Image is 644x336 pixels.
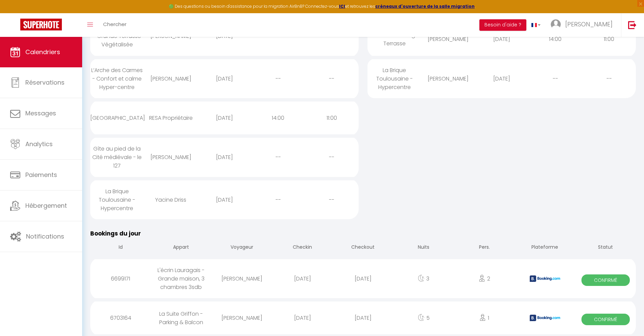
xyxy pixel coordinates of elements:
[103,21,126,28] span: Chercher
[367,59,421,98] div: La Brique Toulousaine - Hypercentre
[454,238,515,257] th: Pers.
[272,307,333,329] div: [DATE]
[454,307,515,329] div: 1
[26,232,64,241] span: Notifications
[251,107,305,129] div: 14:00
[333,238,393,257] th: Checkout
[421,28,475,50] div: [PERSON_NAME]
[144,107,198,129] div: RESA Propriétaire
[475,28,529,50] div: [DATE]
[144,189,198,211] div: Yacine Driss
[333,307,393,329] div: [DATE]
[528,28,582,50] div: 14:00
[5,3,26,23] button: Ouvrir le widget de chat LiveChat
[305,189,359,211] div: --
[90,229,141,238] span: Bookings du jour
[551,19,561,29] img: ...
[305,107,359,129] div: 11:00
[212,268,272,290] div: [PERSON_NAME]
[515,238,575,257] th: Plateforme
[628,21,637,29] img: logout
[251,189,305,211] div: --
[582,28,636,50] div: 11:00
[144,68,198,90] div: [PERSON_NAME]
[212,307,272,329] div: [PERSON_NAME]
[25,48,60,56] span: Calendriers
[305,146,359,168] div: --
[198,189,252,211] div: [DATE]
[90,238,151,257] th: Id
[25,140,53,148] span: Analytics
[25,201,67,210] span: Hébergement
[90,268,151,290] div: 6699171
[151,238,211,257] th: Appart
[98,13,132,37] a: Chercher
[530,315,560,321] img: booking2.png
[475,68,529,90] div: [DATE]
[20,19,62,30] img: Super Booking
[575,238,636,257] th: Statut
[90,307,151,329] div: 6703164
[565,20,613,28] span: [PERSON_NAME]
[528,68,582,90] div: --
[393,238,454,257] th: Nuits
[421,68,475,90] div: [PERSON_NAME]
[581,314,630,325] span: Confirmé
[479,19,526,31] button: Besoin d'aide ?
[198,146,252,168] div: [DATE]
[151,303,211,333] div: La Suite Griffon - Parking & Balcon
[393,268,454,290] div: 3
[90,180,144,219] div: La Brique Toulousaine - Hypercentre
[151,259,211,298] div: L'écrin Lauragais - Grande maison, 3 chambres 3sdb
[25,171,57,179] span: Paiements
[530,275,560,282] img: booking2.png
[90,107,144,129] div: [GEOGRAPHIC_DATA]
[454,268,515,290] div: 2
[25,109,56,117] span: Messages
[251,146,305,168] div: --
[333,268,393,290] div: [DATE]
[582,68,636,90] div: --
[25,78,65,87] span: Réservations
[198,107,252,129] div: [DATE]
[272,238,333,257] th: Checkin
[90,138,144,177] div: Gîte au pied de la Cité médiévale - le 127
[546,13,621,37] a: ... [PERSON_NAME]
[212,238,272,257] th: Voyageur
[375,3,475,9] a: créneaux d'ouverture de la salle migration
[367,24,421,54] div: Le Coste - Parking & Terrasse
[393,307,454,329] div: 5
[90,59,144,98] div: L’Arche des Carmes - Confort et calme Hyper-centre
[339,3,345,9] a: ICI
[251,68,305,90] div: --
[198,68,252,90] div: [DATE]
[144,146,198,168] div: [PERSON_NAME]
[305,68,359,90] div: --
[581,274,630,286] span: Confirmé
[272,268,333,290] div: [DATE]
